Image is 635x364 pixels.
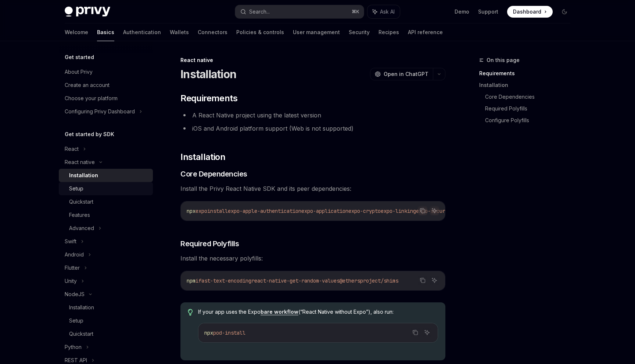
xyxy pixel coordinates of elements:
[59,327,153,341] a: Quickstart
[59,208,153,222] a: Features
[198,308,438,316] span: If your app uses the Expo (“React Native without Expo”), also run:
[65,130,114,139] h5: Get started by SDK
[195,208,207,214] span: expo
[195,277,198,284] span: i
[559,6,570,18] button: Toggle dark mode
[65,81,110,90] div: Create an account
[69,330,93,338] div: Quickstart
[180,253,445,263] span: Install the necessary polyfills:
[410,328,420,337] button: Copy the contents from the code block
[180,57,445,64] div: React native
[65,145,79,153] div: React
[65,158,95,167] div: React native
[123,23,161,41] a: Authentication
[69,316,83,325] div: Setup
[180,123,445,134] li: iOS and Android platform support (Web is not supported)
[261,309,298,315] a: bare workflow
[65,94,118,103] div: Choose your platform
[65,107,135,116] div: Configuring Privy Dashboard
[180,68,236,81] h1: Installation
[65,250,84,259] div: Android
[479,68,576,79] a: Requirements
[485,103,576,114] a: Required Polyfills
[370,68,433,80] button: Open in ChatGPT
[408,23,443,41] a: API reference
[69,303,94,312] div: Installation
[97,23,114,41] a: Basics
[228,208,301,214] span: expo-apple-authentication
[251,277,340,284] span: react-native-get-random-values
[180,169,247,179] span: Core Dependencies
[69,224,94,233] div: Advanced
[479,79,576,91] a: Installation
[455,8,469,15] a: Demo
[249,7,270,16] div: Search...
[180,92,237,104] span: Requirements
[204,330,213,336] span: npx
[487,56,520,65] span: On this page
[180,110,445,120] li: A React Native project using the latest version
[65,53,94,62] h5: Get started
[485,114,576,126] a: Configure Polyfills
[180,239,239,249] span: Required Polyfills
[59,182,153,195] a: Setup
[384,70,428,78] span: Open in ChatGPT
[379,23,399,41] a: Recipes
[65,290,85,299] div: NodeJS
[513,8,541,15] span: Dashboard
[65,23,88,41] a: Welcome
[507,6,553,18] a: Dashboard
[187,277,195,284] span: npm
[65,343,82,352] div: Python
[380,8,395,15] span: Ask AI
[235,5,364,18] button: Search...⌘K
[430,206,439,215] button: Ask AI
[236,23,284,41] a: Policies & controls
[348,208,381,214] span: expo-crypto
[301,208,348,214] span: expo-application
[59,79,153,92] a: Create an account
[198,277,251,284] span: fast-text-encoding
[188,309,193,316] svg: Tip
[422,328,432,337] button: Ask AI
[367,5,400,18] button: Ask AI
[187,208,195,214] span: npx
[59,65,153,79] a: About Privy
[352,9,359,15] span: ⌘ K
[478,8,498,15] a: Support
[59,169,153,182] a: Installation
[293,23,340,41] a: User management
[59,195,153,208] a: Quickstart
[59,301,153,314] a: Installation
[198,23,227,41] a: Connectors
[430,276,439,285] button: Ask AI
[65,68,93,76] div: About Privy
[418,206,427,215] button: Copy the contents from the code block
[418,276,427,285] button: Copy the contents from the code block
[180,183,445,194] span: Install the Privy React Native SDK and its peer dependencies:
[65,7,110,17] img: dark logo
[416,208,466,214] span: expo-secure-store
[69,184,83,193] div: Setup
[207,208,228,214] span: install
[65,263,80,272] div: Flutter
[180,151,225,163] span: Installation
[170,23,189,41] a: Wallets
[69,197,93,206] div: Quickstart
[340,277,398,284] span: @ethersproject/shims
[381,208,416,214] span: expo-linking
[59,92,153,105] a: Choose your platform
[349,23,370,41] a: Security
[69,211,90,219] div: Features
[485,91,576,103] a: Core Dependencies
[59,314,153,327] a: Setup
[65,277,77,285] div: Unity
[65,237,76,246] div: Swift
[213,330,245,336] span: pod-install
[69,171,98,180] div: Installation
